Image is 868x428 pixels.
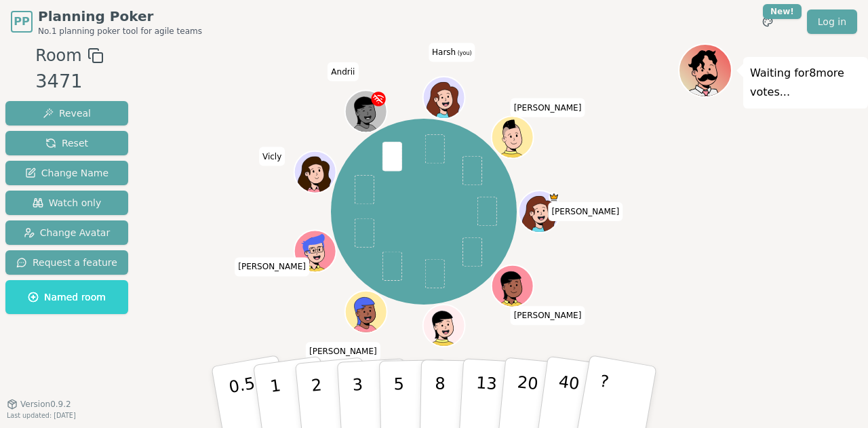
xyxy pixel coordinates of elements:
[25,166,108,180] span: Change Name
[7,412,76,419] span: Last updated: [DATE]
[45,136,88,150] span: Reset
[24,226,111,239] span: Change Avatar
[5,131,128,155] button: Reset
[549,192,559,202] span: Gary is the host
[20,399,71,410] span: Version 0.9.2
[456,50,472,56] span: (you)
[5,250,128,275] button: Request a feature
[11,7,202,37] a: PPPlanning PokerNo.1 planning poker tool for agile teams
[35,68,103,96] div: 3471
[5,280,128,314] button: Named room
[425,78,464,117] button: Click to change your avatar
[548,202,623,221] span: Click to change your name
[750,64,861,102] p: Waiting for 8 more votes...
[511,306,585,325] span: Click to change your name
[28,290,106,304] span: Named room
[511,98,585,117] span: Click to change your name
[328,62,358,81] span: Click to change your name
[33,196,102,210] span: Watch only
[5,101,128,125] button: Reveal
[14,14,29,30] span: PP
[807,9,857,34] a: Log in
[5,161,128,185] button: Change Name
[235,257,309,276] span: Click to change your name
[306,342,380,361] span: Click to change your name
[755,9,780,34] button: New!
[259,147,285,166] span: Click to change your name
[38,7,202,26] span: Planning Poker
[35,43,81,68] span: Room
[429,43,475,62] span: Click to change your name
[763,4,802,19] div: New!
[5,191,128,215] button: Watch only
[5,220,128,245] button: Change Avatar
[16,256,117,269] span: Request a feature
[38,26,202,37] span: No.1 planning poker tool for agile teams
[43,106,91,120] span: Reveal
[7,399,71,410] button: Version0.9.2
